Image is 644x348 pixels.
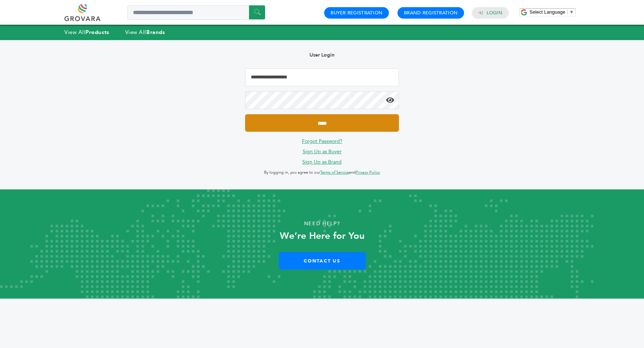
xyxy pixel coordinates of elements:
strong: We’re Here for You [280,229,365,242]
strong: Products [86,29,109,36]
a: Contact Us [279,252,366,270]
a: Forgot Password? [302,138,342,145]
a: Privacy Policy [356,170,380,175]
span: ▼ [569,9,574,15]
input: Password [245,91,399,109]
span: Select Language [530,9,565,15]
input: Email Address [245,68,399,86]
a: Brand Registration [404,10,458,16]
p: By logging in, you agree to our and [245,168,399,177]
a: Sign Up as Buyer [303,148,342,155]
a: Buyer Registration [331,10,382,16]
strong: Brands [146,29,165,36]
p: Need Help? [32,218,612,229]
a: View AllBrands [125,29,165,36]
b: User Login [309,52,335,58]
input: Search a product or brand... [127,5,265,20]
a: Select Language​ [530,9,574,15]
a: Sign Up as Brand [302,159,342,165]
a: Login [487,10,502,16]
a: View AllProducts [64,29,109,36]
a: Terms of Service [320,170,349,175]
